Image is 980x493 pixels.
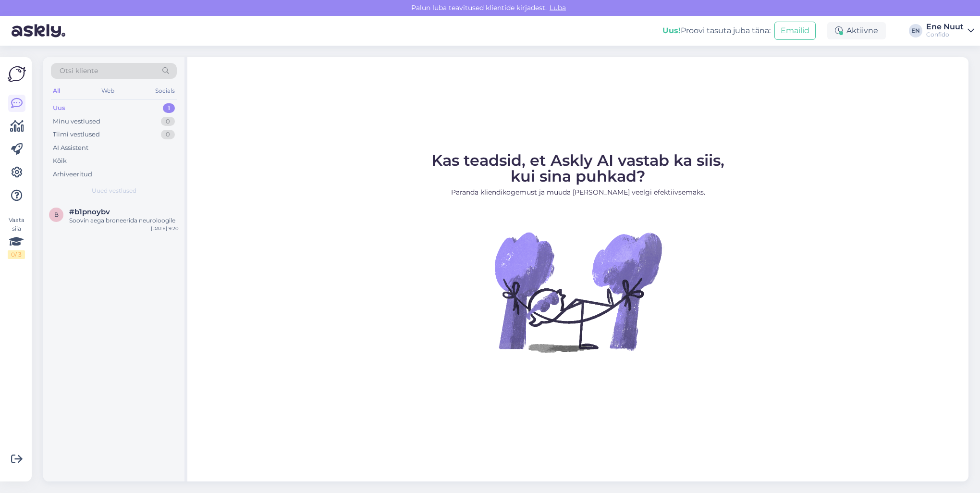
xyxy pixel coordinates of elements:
[431,187,724,197] p: Paranda kliendikogemust ja muuda [PERSON_NAME] veelgi efektiivsemaks.
[53,156,67,166] div: Kõik
[8,250,25,259] div: 0 / 3
[161,130,175,139] div: 0
[53,170,92,179] div: Arhiveeritud
[8,65,26,83] img: Askly Logo
[53,103,65,113] div: Uus
[431,151,724,185] span: Kas teadsid, et Askly AI vastab ka siis, kui sina puhkad?
[69,216,179,225] div: Soovin aega broneerida neuroloogile
[161,117,175,126] div: 0
[926,31,964,38] div: Confido
[99,85,116,97] div: Web
[926,23,964,31] div: Ene Nuut
[69,208,110,216] span: #b1pnoybv
[54,211,59,218] span: b
[662,26,681,35] b: Uus!
[60,66,98,76] span: Otsi kliente
[163,103,175,113] div: 1
[662,25,771,37] div: Proovi tasuta juba täna:
[547,3,569,12] span: Luba
[53,130,100,139] div: Tiimi vestlused
[909,24,922,37] div: EN
[92,186,136,195] span: Uued vestlused
[153,85,177,97] div: Socials
[8,216,25,259] div: Vaata siia
[53,143,88,153] div: AI Assistent
[926,23,974,38] a: Ene NuutConfido
[774,22,816,40] button: Emailid
[151,225,179,232] div: [DATE] 9:20
[51,85,62,97] div: All
[827,22,886,39] div: Aktiivne
[491,205,664,378] img: No Chat active
[53,117,100,126] div: Minu vestlused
